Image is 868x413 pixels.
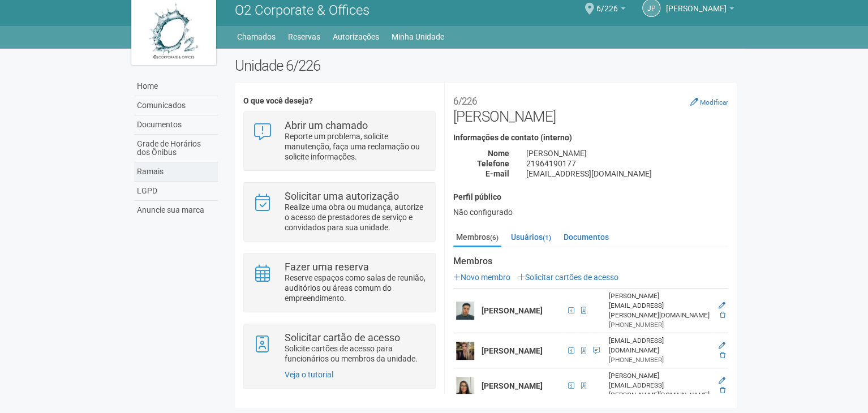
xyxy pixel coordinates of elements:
[482,346,543,355] strong: [PERSON_NAME]
[456,302,474,320] img: user.png
[285,131,427,162] p: Reporte um problema, solicite manutenção, faça uma reclamação ou solicite informações.
[134,201,218,220] a: Anuncie sua marca
[235,2,369,18] span: O2 Corporate & Offices
[333,29,379,45] a: Autorizações
[608,336,711,355] div: [EMAIL_ADDRESS][DOMAIN_NAME]
[252,121,426,162] a: Abrir um chamado Reporte um problema, solicite manutenção, faça uma reclamação ou solicite inform...
[477,159,509,168] strong: Telefone
[252,191,426,233] a: Solicitar uma autorização Realize uma obra ou mudança, autorize o acesso de prestadores de serviç...
[608,371,711,400] div: [PERSON_NAME][EMAIL_ADDRESS][PERSON_NAME][DOMAIN_NAME]
[453,207,728,217] div: Não configurado
[719,302,725,309] a: Editar membro
[285,343,427,364] p: Solicite cartões de acesso para funcionários ou membros da unidade.
[453,229,501,247] a: Membros(6)
[518,169,737,179] div: [EMAIL_ADDRESS][DOMAIN_NAME]
[608,291,711,320] div: [PERSON_NAME][EMAIL_ADDRESS][PERSON_NAME][DOMAIN_NAME]
[596,6,625,15] a: 6/226
[490,234,499,242] small: (6)
[456,377,474,395] img: user.png
[252,262,426,303] a: Fazer uma reserva Reserve espaços como salas de reunião, auditórios ou áreas comum do empreendime...
[453,193,728,201] h4: Perfil público
[285,190,399,202] strong: Solicitar uma autorização
[392,29,444,45] a: Minha Unidade
[285,332,400,343] strong: Solicitar cartão de acesso
[134,182,218,201] a: LGPD
[488,149,509,158] strong: Nome
[561,229,612,246] a: Documentos
[285,202,427,233] p: Realize uma obra ou mudança, autorize o acesso de prestadores de serviço e convidados para sua un...
[456,342,474,360] img: user.png
[288,29,320,45] a: Reservas
[719,342,725,350] a: Editar membro
[453,256,728,266] strong: Membros
[252,333,426,364] a: Solicitar cartão de acesso Solicite cartões de acesso para funcionários ou membros da unidade.
[235,57,737,74] h2: Unidade 6/226
[482,306,543,315] strong: [PERSON_NAME]
[608,320,711,330] div: [PHONE_NUMBER]
[453,96,477,107] small: 6/226
[134,77,218,96] a: Home
[690,97,728,106] a: Modificar
[285,273,427,303] p: Reserve espaços como salas de reunião, auditórios ou áreas comum do empreendimento.
[134,135,218,162] a: Grade de Horários dos Ônibus
[700,98,728,106] small: Modificar
[285,119,368,131] strong: Abrir um chamado
[485,169,509,178] strong: E-mail
[134,96,218,115] a: Comunicados
[543,234,551,242] small: (1)
[453,91,728,125] h2: [PERSON_NAME]
[719,377,725,385] a: Editar membro
[608,355,711,365] div: [PHONE_NUMBER]
[720,311,725,319] a: Excluir membro
[720,351,725,359] a: Excluir membro
[720,386,725,394] a: Excluir membro
[518,273,618,282] a: Solicitar cartões de acesso
[134,162,218,182] a: Ramais
[518,158,737,169] div: 21964190177
[666,6,734,15] a: [PERSON_NAME]
[518,148,737,158] div: [PERSON_NAME]
[508,229,554,246] a: Usuários(1)
[237,29,276,45] a: Chamados
[243,97,435,105] h4: O que você deseja?
[134,115,218,135] a: Documentos
[453,134,728,142] h4: Informações de contato (interno)
[285,261,369,273] strong: Fazer uma reserva
[482,381,543,390] strong: [PERSON_NAME]
[285,370,333,379] a: Veja o tutorial
[453,273,510,282] a: Novo membro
